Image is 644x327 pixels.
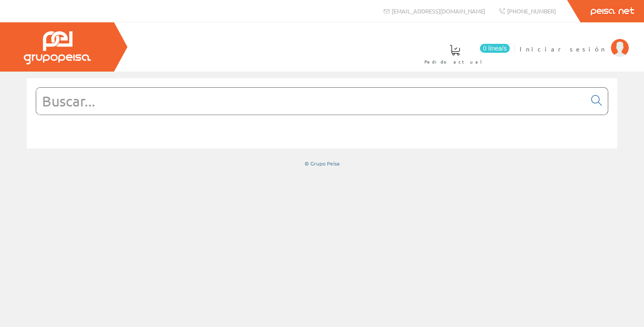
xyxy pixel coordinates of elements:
[392,7,485,15] span: [EMAIL_ADDRESS][DOMAIN_NAME]
[520,37,629,46] a: Iniciar sesión
[520,44,606,53] span: Iniciar sesión
[24,31,91,64] img: Grupo Peisa
[480,44,510,53] span: 0 línea/s
[27,160,617,167] div: © Grupo Peisa
[36,88,586,115] input: Buscar...
[507,7,556,15] span: [PHONE_NUMBER]
[424,57,485,66] span: Pedido actual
